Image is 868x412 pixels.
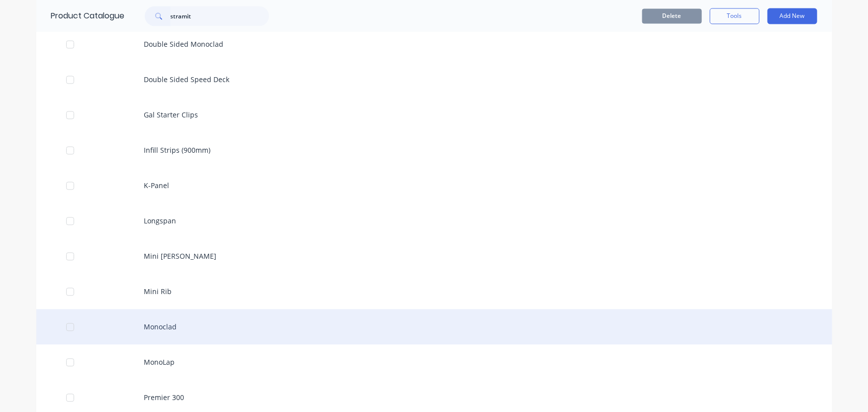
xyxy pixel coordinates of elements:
[36,274,832,309] div: Mini Rib
[36,26,832,62] div: Double Sided Monoclad
[36,97,832,132] div: Gal Starter Clips
[36,309,832,344] div: Monoclad
[36,344,832,380] div: MonoLap
[642,8,702,23] button: Delete
[768,8,817,24] button: Add New
[36,62,832,97] div: Double Sided Speed Deck
[36,168,832,203] div: K-Panel
[710,8,760,24] button: Tools
[36,203,832,238] div: Longspan
[36,132,832,168] div: Infill Strips (900mm)
[36,238,832,274] div: Mini [PERSON_NAME]
[171,6,269,26] input: Search...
